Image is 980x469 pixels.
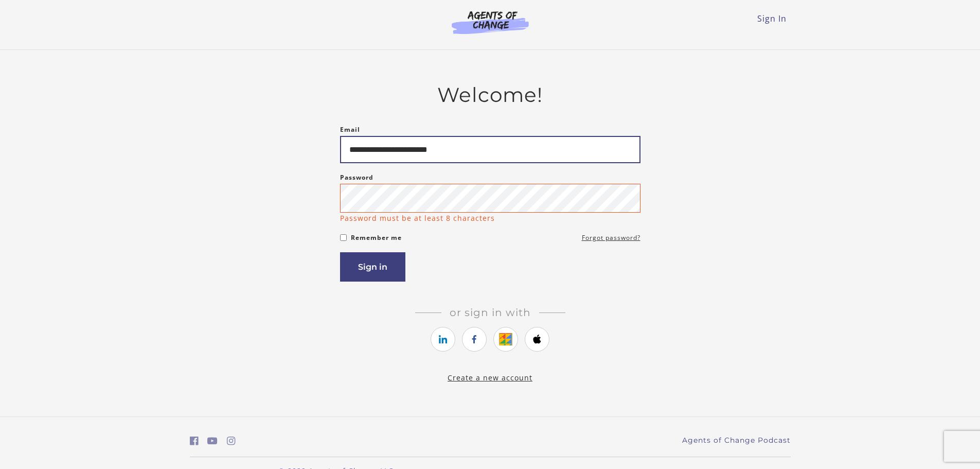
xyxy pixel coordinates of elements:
[757,13,787,24] a: Sign In
[190,436,199,446] i: https://www.facebook.com/groups/aswbtestprep (Open in a new window)
[441,10,540,34] img: Agents of Change Logo
[448,373,532,383] a: Create a new account
[207,436,218,446] i: https://www.youtube.com/c/AgentsofChangeTestPrepbyMeaganMitchell (Open in a new window)
[462,327,487,352] a: https://courses.thinkific.com/users/auth/facebook?ss%5Breferral%5D=&ss%5Buser_return_to%5D=&ss%5B...
[340,171,373,184] label: Password
[351,232,402,244] label: Remember me
[682,435,791,446] a: Agents of Change Podcast
[493,327,518,352] a: https://courses.thinkific.com/users/auth/google?ss%5Breferral%5D=&ss%5Buser_return_to%5D=&ss%5Bvi...
[441,306,539,319] span: Or sign in with
[431,327,455,352] a: https://courses.thinkific.com/users/auth/linkedin?ss%5Breferral%5D=&ss%5Buser_return_to%5D=&ss%5B...
[190,433,199,448] a: https://www.facebook.com/groups/aswbtestprep (Open in a new window)
[340,124,360,136] label: Email
[525,327,549,352] a: https://courses.thinkific.com/users/auth/apple?ss%5Breferral%5D=&ss%5Buser_return_to%5D=&ss%5Bvis...
[207,433,218,448] a: https://www.youtube.com/c/AgentsofChangeTestPrepbyMeaganMitchell (Open in a new window)
[340,83,640,107] h2: Welcome!
[227,436,236,446] i: https://www.instagram.com/agentsofchangeprep/ (Open in a new window)
[582,232,640,244] a: Forgot password?
[340,213,495,223] p: Password must be at least 8 characters
[227,433,236,448] a: https://www.instagram.com/agentsofchangeprep/ (Open in a new window)
[340,252,405,282] button: Sign in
